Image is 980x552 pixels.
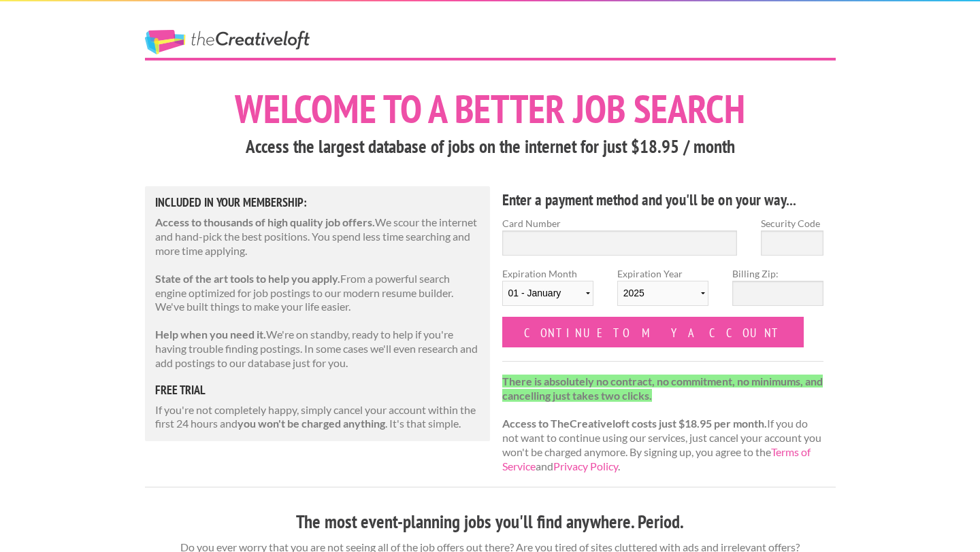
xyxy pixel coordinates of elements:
p: We're on standby, ready to help if you're having trouble finding postings. In some cases we'll ev... [155,328,480,370]
input: Continue to my account [502,317,804,347]
h3: The most event-planning jobs you'll find anywhere. Period. [145,509,836,535]
p: If you do not want to continue using our services, just cancel your account you won't be charged ... [502,375,824,474]
p: We scour the internet and hand-pick the best positions. You spend less time searching and more ti... [155,215,480,258]
strong: There is absolutely no contract, no commitment, no minimums, and cancelling just takes two clicks. [502,375,823,402]
h5: free trial [155,384,480,396]
a: The Creative Loft [145,30,310,54]
label: Expiration Year [617,266,708,317]
strong: Help when you need it. [155,328,266,341]
strong: Access to thousands of high quality job offers. [155,215,375,228]
select: Expiration Month [502,281,593,306]
strong: you won't be charged anything [238,417,385,430]
p: From a powerful search engine optimized for job postings to our modern resume builder. We've buil... [155,272,480,314]
p: If you're not completely happy, simply cancel your account within the first 24 hours and . It's t... [155,403,480,432]
label: Security Code [761,216,823,230]
a: Terms of Service [502,445,811,472]
strong: Access to TheCreativeloft costs just $18.95 per month. [502,417,767,430]
h5: Included in Your Membership: [155,196,480,209]
a: Privacy Policy [553,460,618,472]
label: Billing Zip: [732,266,823,281]
h1: Welcome to a better job search [145,89,836,128]
select: Expiration Year [617,281,708,306]
h4: Enter a payment method and you'll be on your way... [502,189,824,211]
h3: Access the largest database of jobs on the internet for just $18.95 / month [145,134,836,160]
label: Expiration Month [502,266,593,317]
label: Card Number [502,216,738,230]
strong: State of the art tools to help you apply. [155,272,340,285]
